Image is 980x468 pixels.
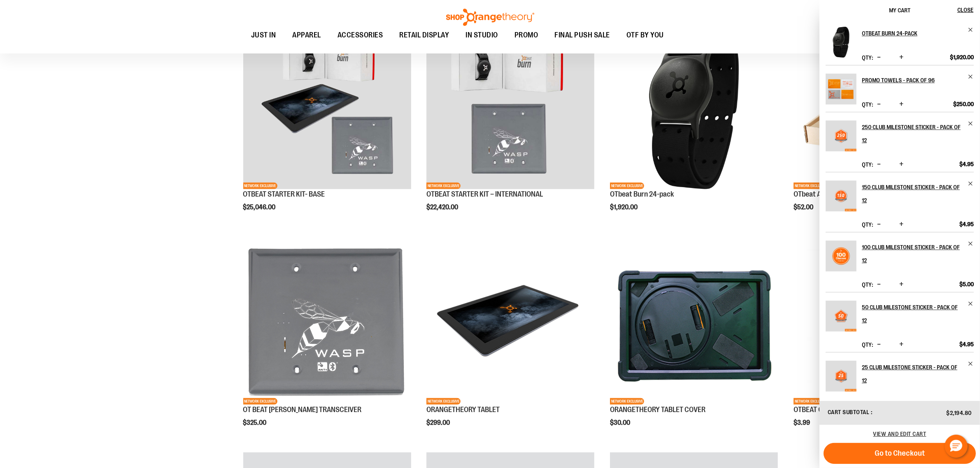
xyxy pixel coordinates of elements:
[945,435,968,458] button: Hello, have a question? Let’s chat.
[968,74,974,80] a: Remove item
[239,17,415,232] div: product
[794,21,961,190] a: Product image for OTbeat A LA Carte Battery PackNETWORK EXCLUSIVE
[243,237,411,406] a: Product image for OT BEAT POE TRANSCEIVERNETWORK EXCLUSIVE
[826,241,857,277] a: 100 Club Milestone Sticker - Pack of 12
[862,101,873,108] label: Qty
[426,190,543,198] a: OTBEAT STARTER KIT – INTERNATIONAL
[826,361,857,397] a: 25 Club Milestone Sticker - Pack of 12
[426,419,451,426] span: $299.00
[826,65,974,112] li: Product
[426,405,500,414] a: ORANGETHEORY TABLET
[610,419,631,426] span: $30.00
[826,181,857,217] a: 150 Club Milestone Sticker - Pack of 12
[826,172,974,232] li: Product
[826,292,974,352] li: Product
[875,280,883,289] button: Decrease product quantity
[606,17,782,232] div: product
[826,120,857,157] a: 250 Club Milestone Sticker - Pack of 12
[243,204,277,211] span: $25,046.00
[862,74,963,87] h2: Promo Towels - Pack of 96
[789,17,966,232] div: product
[555,26,610,44] span: FINAL PUSH SALE
[338,26,383,44] span: ACCESSORIES
[959,341,974,348] span: $4.95
[243,183,277,189] span: NETWORK EXCLUSIVE
[826,232,974,292] li: Product
[422,233,598,447] div: product
[826,74,857,104] img: Promo Towels - Pack of 96
[794,419,811,426] span: $3.99
[897,160,906,169] button: Increase product quantity
[610,405,705,414] a: ORANGETHEORY TABLET COVER
[828,409,870,415] span: Cart Subtotal
[426,204,459,211] span: $22,420.00
[862,54,873,61] label: Qty
[794,21,961,189] img: Product image for OTbeat A LA Carte Battery Pack
[514,26,538,44] span: PROMO
[968,120,974,127] a: Remove item
[426,21,594,189] img: OTBEAT STARTER KIT – INTERNATIONAL
[968,361,974,367] a: Remove item
[794,183,828,189] span: NETWORK EXCLUSIVE
[243,237,411,405] img: Product image for OT BEAT POE TRANSCEIVER
[610,190,674,198] a: OTbeat Burn 24-pack
[862,221,873,228] label: Qty
[889,7,910,14] span: My Cart
[826,27,974,65] li: Product
[243,21,411,190] a: OTBEAT STARTER KIT- BASENETWORK EXCLUSIVE
[506,26,547,45] a: PROMO
[873,431,926,437] a: View and edit cart
[610,237,778,406] a: Product image for ORANGETHEORY TABLET COVERNETWORK EXCLUSIVE
[959,220,974,228] span: $4.95
[826,74,857,110] a: Promo Towels - Pack of 96
[606,233,782,447] div: product
[794,190,889,198] a: OTbeat A LA Carte Battery Pack
[426,183,461,189] span: NETWORK EXCLUSIVE
[391,26,458,45] a: RETAIL DISPLAY
[897,341,906,349] button: Increase product quantity
[626,26,664,44] span: OTF BY YOU
[875,160,883,169] button: Decrease product quantity
[862,27,974,40] a: OTbeat Burn 24-pack
[610,237,778,405] img: Product image for ORANGETHEORY TABLET COVER
[243,398,277,405] span: NETWORK EXCLUSIVE
[862,120,974,147] a: 250 Club Milestone Sticker - Pack of 12
[957,7,973,13] span: Close
[862,361,974,387] a: 25 Club Milestone Sticker - Pack of 12
[610,183,644,189] span: NETWORK EXCLUSIVE
[862,241,963,267] h2: 100 Club Milestone Sticker - Pack of 12
[610,398,644,405] span: NETWORK EXCLUSIVE
[968,241,974,247] a: Remove item
[426,237,594,405] img: Product image for ORANGETHEORY TABLET
[875,341,883,349] button: Decrease product quantity
[794,237,961,406] a: OTBEAT CORE SPECTRA CONDUCTIVITY GELNETWORK EXCLUSIVE
[422,17,598,232] div: product
[284,26,330,45] a: APPAREL
[618,26,672,45] a: OTF BY YOU
[400,26,449,44] span: RETAIL DISPLAY
[875,100,883,109] button: Decrease product quantity
[826,112,974,172] li: Product
[862,301,974,327] a: 50 Club Milestone Sticker - Pack of 12
[959,160,974,168] span: $4.95
[610,21,778,190] a: OTbeat Burn 24-packNETWORK EXCLUSIVE
[862,301,963,327] h2: 50 Club Milestone Sticker - Pack of 12
[875,53,883,62] button: Decrease product quantity
[959,280,974,288] span: $5.00
[826,27,857,63] a: OTbeat Burn 24-pack
[875,220,883,229] button: Decrease product quantity
[953,100,974,108] span: $250.00
[862,241,974,267] a: 100 Club Milestone Sticker - Pack of 12
[968,27,974,33] a: Remove item
[862,181,974,207] a: 150 Club Milestone Sticker - Pack of 12
[826,361,857,392] img: 25 Club Milestone Sticker - Pack of 12
[243,21,411,189] img: OTBEAT STARTER KIT- BASE
[610,21,778,189] img: OTbeat Burn 24-pack
[251,26,276,44] span: JUST IN
[426,21,594,190] a: OTBEAT STARTER KIT – INTERNATIONALNETWORK EXCLUSIVE
[862,361,963,387] h2: 25 Club Milestone Sticker - Pack of 12
[897,220,906,229] button: Increase product quantity
[239,233,415,447] div: product
[610,204,639,211] span: $1,920.00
